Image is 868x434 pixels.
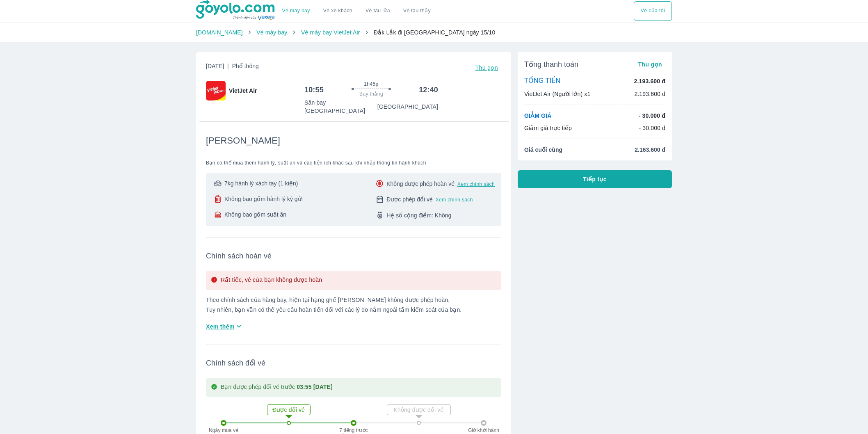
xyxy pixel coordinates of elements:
[634,1,672,21] button: Vé của tôi
[206,358,501,368] span: Chính sách đổi vé
[377,103,438,111] p: [GEOGRAPHIC_DATA]
[524,146,562,154] span: Giá cuối cùng
[639,124,665,132] p: - 30.000 đ
[364,81,378,87] span: 1h45p
[206,297,501,313] p: Theo chính sách của hãng bay, hiện tại hạng ghế [PERSON_NAME] không được phép hoàn. Tuy nhiên, bạ...
[524,90,590,98] p: VietJet Air (Người lớn) x1
[206,160,501,166] span: Bạn có thể mua thêm hành lý, suất ăn và các tiện ích khác sau khi nhập thông tin hành khách
[196,28,672,37] nav: breadcrumb
[323,8,352,14] a: Vé xe khách
[232,63,259,69] span: Phổ thông
[206,135,280,146] span: [PERSON_NAME]
[457,181,495,187] button: Xem chính sách
[304,98,377,115] p: Sân bay [GEOGRAPHIC_DATA]
[301,29,360,36] a: Vé máy bay VietJet Air
[276,1,437,21] div: choose transportation mode
[206,322,235,331] span: Xem thêm
[374,29,495,36] span: Đắk Lắk đi [GEOGRAPHIC_DATA] ngày 15/10
[634,90,665,98] p: 2.193.600 đ
[419,85,438,95] h6: 12:40
[635,146,665,154] span: 2.163.600 đ
[635,59,665,70] button: Thu gọn
[638,61,662,68] span: Thu gọn
[386,180,455,188] span: Không được phép hoàn vé
[206,62,259,73] span: [DATE]
[224,179,298,187] span: 7kg hành lý xách tay (1 kiện)
[639,112,665,120] p: - 30.000 đ
[386,211,451,219] span: Hệ số cộng điểm: Không
[524,124,572,132] p: Giảm giá trực tiếp
[475,64,498,71] span: Thu gọn
[304,85,324,95] h6: 10:55
[436,196,473,203] button: Xem chính sách
[359,91,383,97] span: Bay thẳng
[221,276,322,285] p: Rất tiếc, vé của bạn không được hoàn
[282,8,310,14] a: Vé máy bay
[229,87,257,95] span: VietJet Air
[196,29,243,36] a: [DOMAIN_NAME]
[359,1,397,21] a: Vé tàu lửa
[224,195,303,203] span: Không bao gồm hành lý ký gửi
[524,77,560,86] p: TỔNG TIỀN
[203,320,247,333] button: Xem thêm
[397,1,437,21] button: Vé tàu thủy
[583,175,607,183] span: Tiếp tục
[205,427,242,433] p: Ngày mua vé
[524,59,578,69] span: Tổng thanh toán
[518,170,672,188] button: Tiếp tục
[206,251,501,261] span: Chính sách hoàn vé
[221,383,333,392] p: Bạn được phép đổi vé trước
[524,112,551,120] p: GIẢM GIÁ
[297,384,333,390] strong: 03:55 [DATE]
[634,77,665,85] p: 2.193.600 đ
[224,210,286,219] span: Không bao gồm suất ăn
[256,29,287,36] a: Vé máy bay
[465,427,502,433] p: Giờ khởi hành
[634,1,672,21] div: choose transportation mode
[386,195,433,203] span: Được phép đổi vé
[227,63,229,69] span: |
[472,62,501,73] button: Thu gọn
[388,406,450,414] p: Không được đổi vé
[268,406,309,414] p: Được đổi vé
